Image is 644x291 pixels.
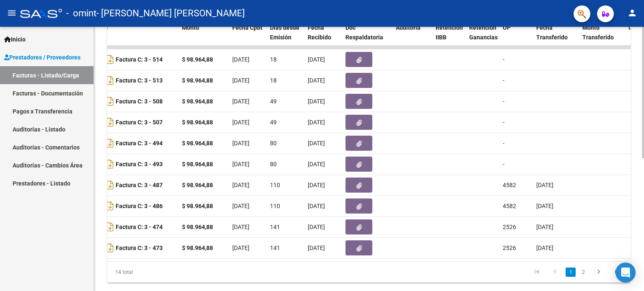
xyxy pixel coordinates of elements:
[627,8,637,18] mat-icon: person
[232,203,249,209] span: [DATE]
[91,19,179,56] datatable-header-cell: CPBT
[179,19,229,56] datatable-header-cell: Monto
[182,140,213,147] strong: $ 98.964,88
[270,245,280,251] span: 141
[432,19,466,56] datatable-header-cell: Retencion IIBB
[232,245,249,251] span: [DATE]
[536,24,568,41] span: Fecha Transferido
[529,268,545,277] a: go to first page
[536,245,553,251] span: [DATE]
[182,245,213,251] strong: $ 98.964,88
[116,98,163,105] strong: Factura C: 3 - 508
[7,8,17,18] mat-icon: menu
[503,182,516,188] span: 4582
[566,268,576,277] a: 1
[270,182,280,188] span: 110
[105,241,116,255] i: Descargar documento
[270,98,277,105] span: 49
[116,245,163,252] strong: Factura C: 3 - 473
[116,182,163,189] strong: Factura C: 3 - 487
[232,140,249,147] span: [DATE]
[609,268,625,277] a: go to last page
[182,24,199,31] span: Monto
[107,262,210,283] div: 14 total
[533,19,579,56] datatable-header-cell: Fecha Transferido
[536,203,553,209] span: [DATE]
[503,98,504,105] span: -
[392,19,432,56] datatable-header-cell: Auditoria
[499,19,533,56] datatable-header-cell: OP
[232,224,249,230] span: [DATE]
[232,119,249,126] span: [DATE]
[270,140,277,147] span: 80
[4,53,80,62] span: Prestadores / Proveedores
[308,56,325,63] span: [DATE]
[503,56,504,63] span: -
[564,265,577,279] li: page 1
[267,19,304,56] datatable-header-cell: Días desde Emisión
[232,182,249,188] span: [DATE]
[4,35,26,44] span: Inicio
[232,77,249,84] span: [DATE]
[578,268,588,277] a: 2
[436,24,463,41] span: Retencion IIBB
[308,245,325,251] span: [DATE]
[547,268,563,277] a: go to previous page
[591,268,607,277] a: go to next page
[503,77,504,84] span: -
[503,203,516,209] span: 4582
[503,140,504,147] span: -
[182,203,213,209] strong: $ 98.964,88
[96,4,245,23] span: - [PERSON_NAME] [PERSON_NAME]
[577,265,589,279] li: page 2
[396,24,421,31] span: Auditoria
[308,203,325,209] span: [DATE]
[308,161,325,167] span: [DATE]
[503,24,511,31] span: OP
[66,4,96,23] span: - omint
[308,24,331,41] span: Fecha Recibido
[503,224,516,230] span: 2526
[503,245,516,251] span: 2526
[536,182,553,188] span: [DATE]
[466,19,499,56] datatable-header-cell: Retención Ganancias
[182,119,213,126] strong: $ 98.964,88
[116,161,163,168] strong: Factura C: 3 - 493
[105,74,116,87] i: Descargar documento
[582,24,614,41] span: Monto Transferido
[232,161,249,167] span: [DATE]
[105,199,116,213] i: Descargar documento
[270,56,277,63] span: 18
[116,57,163,63] strong: Factura C: 3 - 514
[308,182,325,188] span: [DATE]
[105,53,116,66] i: Descargar documento
[345,24,383,41] span: Doc Respaldatoria
[182,77,213,84] strong: $ 98.964,88
[116,203,163,210] strong: Factura C: 3 - 486
[182,56,213,63] strong: $ 98.964,88
[270,77,277,84] span: 18
[105,136,116,150] i: Descargar documento
[308,98,325,105] span: [DATE]
[105,157,116,171] i: Descargar documento
[229,19,267,56] datatable-header-cell: Fecha Cpbt
[270,119,277,126] span: 49
[116,77,163,84] strong: Factura C: 3 - 513
[105,116,116,129] i: Descargar documento
[105,178,116,192] i: Descargar documento
[232,56,249,63] span: [DATE]
[182,224,213,230] strong: $ 98.964,88
[342,19,392,56] datatable-header-cell: Doc Respaldatoria
[232,98,249,105] span: [DATE]
[308,140,325,147] span: [DATE]
[116,140,163,147] strong: Factura C: 3 - 494
[469,24,498,41] span: Retención Ganancias
[116,119,163,126] strong: Factura C: 3 - 507
[182,98,213,105] strong: $ 98.964,88
[105,220,116,234] i: Descargar documento
[270,161,277,167] span: 80
[182,161,213,167] strong: $ 98.964,88
[579,19,625,56] datatable-header-cell: Monto Transferido
[503,119,504,126] span: -
[308,77,325,84] span: [DATE]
